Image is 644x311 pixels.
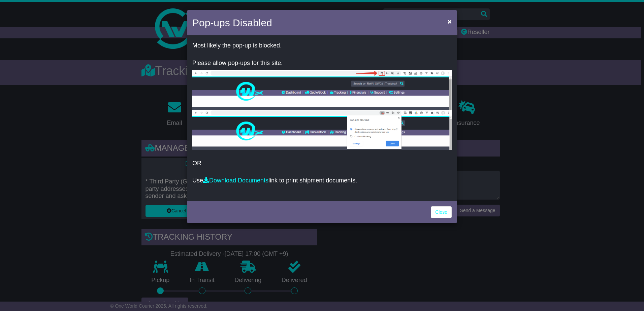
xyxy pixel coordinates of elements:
[192,177,452,184] p: Use link to print shipment documents.
[444,14,455,28] button: Close
[192,42,452,49] p: Most likely the pop-up is blocked.
[192,60,452,67] p: Please allow pop-ups for this site.
[192,70,452,110] img: allow-popup-1.png
[431,206,452,218] a: Close
[187,37,457,200] div: OR
[203,177,268,184] a: Download Documents
[448,18,452,25] span: ×
[192,110,452,150] img: allow-popup-2.png
[192,15,272,30] h4: Pop-ups Disabled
